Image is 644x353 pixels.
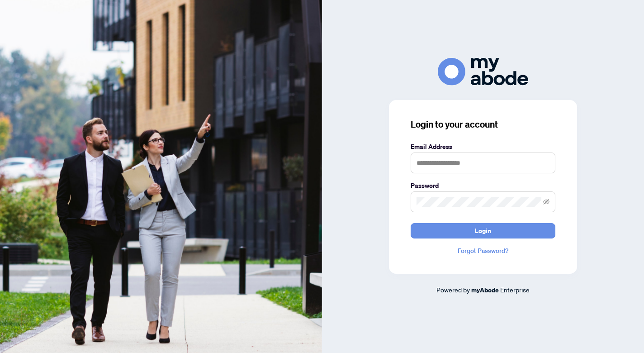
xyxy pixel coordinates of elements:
[543,199,549,205] span: eye-invisible
[500,286,530,294] span: Enterprise
[438,58,528,86] img: ma-logo
[411,223,555,239] button: Login
[411,181,555,191] label: Password
[436,286,470,294] span: Powered by
[475,224,491,238] span: Login
[471,285,499,295] a: myAbode
[411,142,555,152] label: Email Address
[411,118,555,131] h3: Login to your account
[411,246,555,256] a: Forgot Password?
